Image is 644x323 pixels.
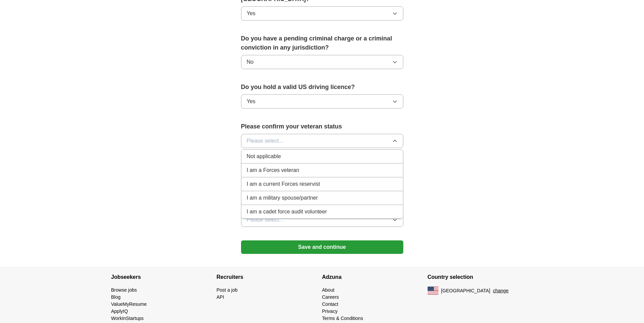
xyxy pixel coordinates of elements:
span: I am a Forces veteran [247,166,300,174]
button: Please select... [241,213,403,227]
h4: Country selection [428,268,533,287]
span: I am a military spouse/partner [247,194,318,202]
span: Not applicable [247,152,281,160]
button: Yes [241,94,403,109]
a: WorkInStartups [111,316,144,321]
a: ValueMyResume [111,301,147,307]
span: I am a current Forces reservist [247,180,320,188]
a: About [322,287,335,293]
a: Contact [322,301,338,307]
span: Please select... [247,216,284,224]
span: Yes [247,9,256,18]
span: [GEOGRAPHIC_DATA] [441,287,491,294]
a: Browse jobs [111,287,137,293]
img: US flag [428,287,438,295]
a: Careers [322,294,339,300]
a: Privacy [322,309,338,314]
span: Please select... [247,137,284,145]
label: Please confirm your veteran status [241,122,403,131]
a: Terms & Conditions [322,316,363,321]
a: API [217,294,224,300]
span: I am a cadet force audit volunteer [247,208,327,216]
span: Yes [247,97,256,106]
button: No [241,55,403,69]
button: Save and continue [241,240,403,254]
a: Post a job [217,287,238,293]
button: Please select... [241,134,403,148]
label: Do you have a pending criminal charge or a criminal conviction in any jurisdiction? [241,34,403,52]
button: change [493,287,508,294]
a: Blog [111,294,121,300]
span: No [247,58,254,66]
button: Yes [241,6,403,21]
label: Do you hold a valid US driving licence? [241,83,403,92]
a: ApplyIQ [111,309,128,314]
